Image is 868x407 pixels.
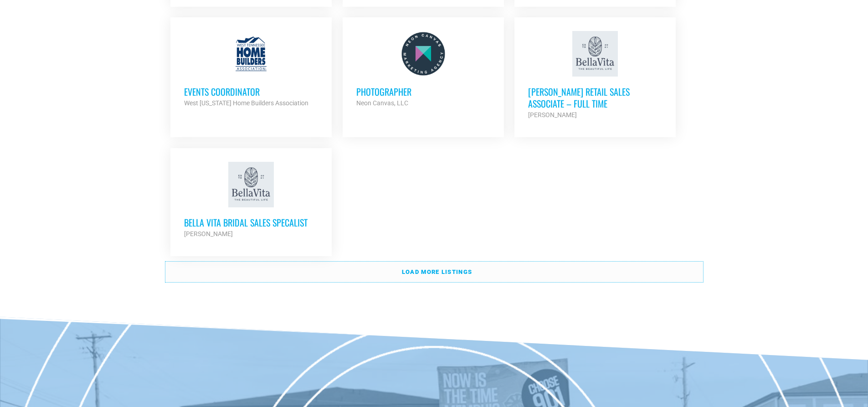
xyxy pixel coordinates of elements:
strong: [PERSON_NAME] [184,230,233,237]
strong: Load more listings [402,268,472,275]
a: [PERSON_NAME] Retail Sales Associate – Full Time [PERSON_NAME] [514,17,676,134]
strong: West [US_STATE] Home Builders Association [184,99,308,107]
h3: Bella Vita Bridal Sales Specalist [184,216,318,228]
h3: Photographer [356,86,490,98]
a: Bella Vita Bridal Sales Specalist [PERSON_NAME] [170,148,332,253]
h3: [PERSON_NAME] Retail Sales Associate – Full Time [528,86,662,109]
strong: [PERSON_NAME] [528,111,577,118]
h3: Events Coordinator [184,86,318,98]
a: Photographer Neon Canvas, LLC [343,17,504,122]
a: Load more listings [165,262,703,283]
strong: Neon Canvas, LLC [356,99,408,107]
a: Events Coordinator West [US_STATE] Home Builders Association [170,17,332,122]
